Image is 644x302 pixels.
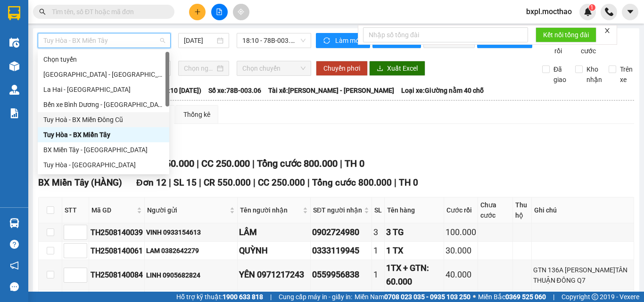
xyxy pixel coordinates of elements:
[91,269,143,281] div: TH2508140084
[201,158,250,169] span: CC 250.000
[239,226,309,239] div: LÂM
[62,197,89,223] th: STT
[9,61,19,71] img: warehouse-icon
[184,63,215,73] input: Chọn ngày
[239,268,309,281] div: YÊN 0971217243
[43,160,164,170] div: Tuy Hòa - [GEOGRAPHIC_DATA]
[372,197,385,223] th: SL
[373,244,383,257] div: 1
[43,54,164,65] div: Chọn tuyến
[604,27,611,34] span: close
[386,261,442,288] div: 1TX + GTN: 60.000
[43,99,164,110] div: Bến xe Bình Dương - [GEOGRAPHIC_DATA] ([GEOGRAPHIC_DATA])
[233,4,249,20] button: aim
[39,8,46,15] span: search
[626,8,635,16] span: caret-down
[146,158,194,169] span: CR 550.000
[43,145,164,155] div: BX Miền Tây - [GEOGRAPHIC_DATA]
[146,227,236,237] div: VINH 0933154613
[91,227,143,238] div: TH2508140039
[43,33,165,48] span: Tuy Hòa - BX Miền Tây
[550,64,570,85] span: Đã giao
[257,158,338,169] span: Tổng cước 800.000
[43,130,164,140] div: Tuy Hòa - BX Miền Tây
[89,242,145,260] td: TH2508140061
[189,4,206,20] button: plus
[373,226,383,239] div: 3
[536,27,596,42] button: Kết nối tổng đài
[204,177,251,188] span: CR 550.000
[216,8,223,15] span: file-add
[312,177,392,188] span: Tổng cước 800.000
[147,205,228,215] span: Người gửi
[312,226,370,239] div: 0902724980
[10,282,19,291] span: message
[345,158,364,169] span: TH 0
[136,177,166,188] span: Đơn 12
[444,197,478,223] th: Cước rồi
[239,244,309,257] div: QUỲNH
[399,177,418,188] span: TH 0
[38,82,169,97] div: La Hai - Tuy Hòa
[252,158,255,169] span: |
[505,293,546,301] strong: 0369 525 060
[43,84,164,95] div: La Hai - [GEOGRAPHIC_DATA]
[279,292,352,302] span: Cung cấp máy in - giấy in:
[253,177,256,188] span: |
[268,85,394,96] span: Tài xế: [PERSON_NAME] - [PERSON_NAME]
[194,8,201,15] span: plus
[312,268,370,281] div: 0559956838
[355,292,471,302] span: Miền Nam
[533,265,632,286] div: GTN 136A [PERSON_NAME]TÂN THUẬN ĐÔNG Q7
[242,33,305,48] span: 18:10 - 78B-003.06
[91,205,135,215] span: Mã GD
[197,158,199,169] span: |
[43,114,164,125] div: Tuy Hoà - BX Miền Đông Cũ
[340,158,342,169] span: |
[199,177,201,188] span: |
[313,205,362,215] span: SĐT người nhận
[173,177,197,188] span: SL 15
[311,223,372,242] td: 0902724980
[478,197,513,223] th: Chưa cước
[9,108,19,118] img: solution-icon
[43,69,164,80] div: [GEOGRAPHIC_DATA] - [GEOGRAPHIC_DATA]
[242,61,305,75] span: Chọn chuyến
[316,33,370,48] button: syncLàm mới
[208,85,261,96] span: Số xe: 78B-003.06
[91,245,143,257] div: TH2508140061
[605,8,613,16] img: phone-icon
[52,7,163,17] input: Tìm tên, số ĐT hoặc mã đơn
[386,226,442,239] div: 3 TG
[316,61,368,76] button: Chuyển phơi
[446,226,476,239] div: 100.000
[307,177,310,188] span: |
[38,157,169,172] div: Tuy Hòa - Đà Nẵng
[384,293,471,301] strong: 0708 023 035 - 0935 103 250
[10,261,19,270] span: notification
[8,6,20,20] img: logo-vxr
[38,67,169,82] div: Sài Gòn - Tuy Hòa
[363,27,528,42] input: Nhập số tổng đài
[223,293,263,301] strong: 1900 633 818
[616,64,636,85] span: Trên xe
[10,240,19,249] span: question-circle
[311,242,372,260] td: 0333119945
[238,260,311,290] td: YÊN 0971217243
[89,223,145,242] td: TH2508140039
[373,268,383,281] div: 1
[401,85,484,96] span: Loại xe: Giường nằm 40 chỗ
[258,177,305,188] span: CC 250.000
[211,4,228,20] button: file-add
[238,223,311,242] td: LÂM
[386,244,442,257] div: 1 TX
[385,197,444,223] th: Tên hàng
[38,112,169,127] div: Tuy Hoà - BX Miền Đông Cũ
[89,260,145,290] td: TH2508140084
[590,4,594,11] span: 1
[323,37,331,45] span: sync
[592,294,598,300] span: copyright
[38,127,169,142] div: Tuy Hòa - BX Miền Tây
[622,4,638,20] button: caret-down
[38,177,122,188] span: BX Miền Tây (HÀNG)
